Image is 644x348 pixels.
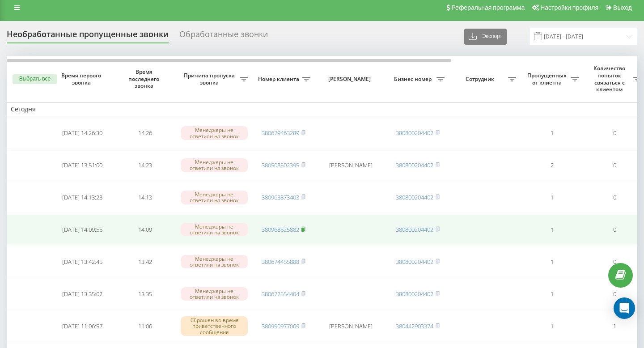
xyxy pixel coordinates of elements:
[121,68,169,89] span: Время последнего звонка
[588,65,633,93] span: Количество попыток связаться с клиентом
[262,193,299,201] a: 380963873403
[262,290,299,298] a: 380672554404
[51,311,114,341] td: [DATE] 11:06:57
[396,193,433,201] a: 380800204402
[114,279,176,309] td: 13:35
[13,74,57,84] button: Выбрать все
[396,129,433,137] a: 380800204402
[114,150,176,181] td: 14:23
[262,161,299,169] a: 380508502395
[521,311,583,341] td: 1
[262,225,299,233] a: 380968525882
[51,118,114,149] td: [DATE] 14:26:30
[315,311,386,341] td: [PERSON_NAME]
[181,316,248,336] div: Сброшен во время приветственного сообщения
[396,322,433,330] a: 380442903374
[521,182,583,212] td: 1
[114,118,176,149] td: 14:26
[181,287,248,301] div: Менеджеры не ответили на звонок
[451,4,525,11] span: Реферальная программа
[391,76,436,83] span: Бизнес номер
[521,118,583,149] td: 1
[181,223,248,236] div: Менеджеры не ответили на звонок
[262,258,299,266] a: 380674455888
[179,30,268,43] div: Обработанные звонки
[7,30,169,43] div: Необработанные пропущенные звонки
[51,182,114,212] td: [DATE] 14:13:23
[396,258,433,266] a: 380800204402
[257,76,302,83] span: Номер клиента
[58,72,106,86] span: Время первого звонка
[521,279,583,309] td: 1
[181,255,248,268] div: Менеджеры не ответили на звонок
[322,76,379,83] span: [PERSON_NAME]
[262,322,299,330] a: 380990977069
[521,214,583,245] td: 1
[396,225,433,233] a: 380800204402
[521,246,583,277] td: 1
[51,279,114,309] td: [DATE] 13:35:02
[114,214,176,245] td: 14:09
[181,72,240,86] span: Причина пропуска звонка
[540,4,598,11] span: Настройки профиля
[453,76,508,83] span: Сотрудник
[614,297,635,319] div: Open Intercom Messenger
[181,126,248,140] div: Менеджеры не ответили на звонок
[114,182,176,212] td: 14:13
[181,191,248,204] div: Менеджеры не ответили на звонок
[525,72,571,86] span: Пропущенных от клиента
[315,150,386,181] td: [PERSON_NAME]
[114,311,176,341] td: 11:06
[181,158,248,172] div: Менеджеры не ответили на звонок
[464,29,507,45] button: Экспорт
[51,150,114,181] td: [DATE] 13:51:00
[51,214,114,245] td: [DATE] 14:09:55
[396,290,433,298] a: 380800204402
[262,129,299,137] a: 380679463289
[613,4,632,11] span: Выход
[521,150,583,181] td: 2
[51,246,114,277] td: [DATE] 13:42:45
[396,161,433,169] a: 380800204402
[114,246,176,277] td: 13:42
